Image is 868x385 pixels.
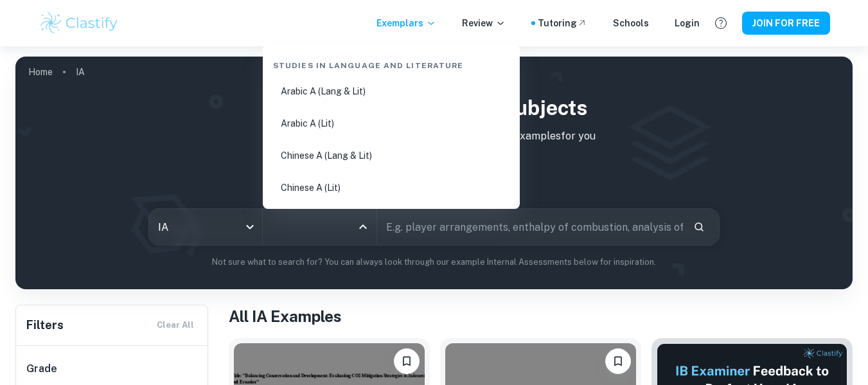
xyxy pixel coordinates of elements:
button: JOIN FOR FREE [742,12,830,35]
li: Chinese A (Lit) [268,173,515,202]
h1: IB IA examples for all subjects [26,93,842,123]
input: E.g. player arrangements, enthalpy of combustion, analysis of a big city... [377,209,684,245]
a: Schools [613,16,649,30]
img: profile cover [15,57,853,289]
p: IA [76,65,85,79]
p: Exemplars [376,16,436,30]
button: Close [354,218,372,236]
button: Please log in to bookmark exemplars [394,348,420,374]
p: Review [462,16,506,30]
button: Please log in to bookmark exemplars [605,348,631,374]
button: Search [688,216,710,238]
p: Not sure what to search for? You can always look through our example Internal Assessments below f... [26,256,842,269]
div: Studies in Language and Literature [268,49,515,76]
h1: All IA Examples [229,305,853,328]
div: IA [149,209,263,245]
a: Home [28,63,53,81]
li: Arabic A (Lit) [268,109,515,138]
img: Clastify logo [39,10,120,36]
a: Tutoring [538,16,587,30]
a: Login [675,16,700,30]
button: Help and Feedback [710,12,732,34]
h6: Grade [26,361,199,377]
h6: Filters [26,316,64,334]
li: Arabic A (Lang & Lit) [268,76,515,106]
p: Type a search phrase to find the most relevant IA examples for you [26,129,842,144]
li: Chinese A (Lang & Lit) [268,141,515,170]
